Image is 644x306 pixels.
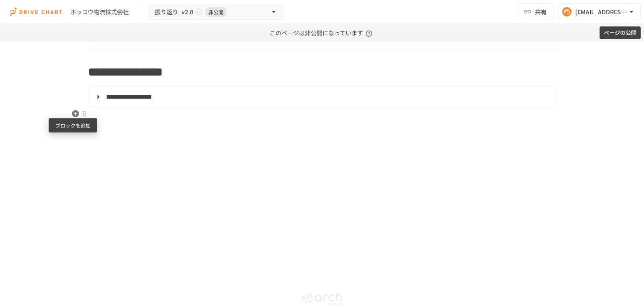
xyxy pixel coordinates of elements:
button: 共有 [518,3,553,20]
div: [EMAIL_ADDRESS][DOMAIN_NAME] [575,7,627,17]
div: ホッコウ物流株式会社 [70,8,129,16]
img: i9VDDS9JuLRLX3JIUyK59LcYp6Y9cayLPHs4hOxMB9W [10,5,64,18]
button: ページの公開 [600,26,641,39]
div: ブロックを追加 [49,118,97,133]
button: 振り返り_v2.0非公開 [149,4,283,20]
span: 振り返り_v2.0 [155,7,193,17]
span: 共有 [535,7,547,16]
p: このページは非公開になっています [270,24,375,42]
span: 非公開 [205,8,227,16]
button: [EMAIL_ADDRESS][DOMAIN_NAME] [557,3,641,20]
